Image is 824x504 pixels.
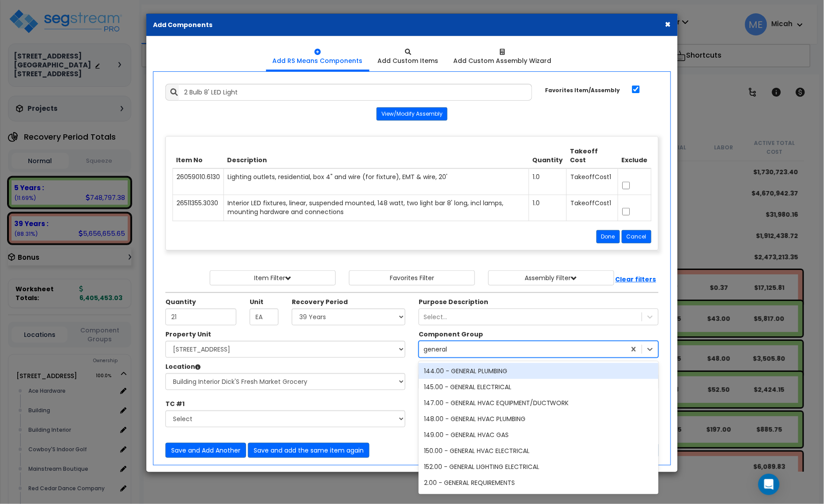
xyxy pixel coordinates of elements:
[210,270,336,285] button: Item Filter
[419,427,659,443] div: 149.00 - GENERAL HVAC GAS
[529,168,567,195] td: 1.0
[153,20,212,29] b: Add Components
[173,143,224,168] th: Item No
[173,195,224,221] td: 26511355.3030
[378,56,439,65] div: Add Custom Items
[248,443,369,458] button: Save and add the same item again
[173,168,224,195] td: 26059010.6130
[616,275,656,284] b: Clear filters
[419,330,483,339] label: Component Group
[488,270,614,285] button: Assembly Filter
[419,411,659,427] div: 148.00 - GENERAL HVAC PLUMBING
[250,297,263,306] label: Unit
[622,230,651,243] button: Cancel
[419,297,488,306] label: A Purpose Description Prefix can be used to customize the Item Description that will be shown in ...
[224,143,529,168] th: Description
[165,399,184,408] label: The Custom Item Descriptions in this Dropdown have been designated as 'Takeoff Costs' within thei...
[419,475,659,491] div: 2.00 - GENERAL REQUIREMENTS
[567,195,618,221] td: TakeoffCost1
[567,168,618,195] td: TakeoffCost1
[273,56,363,65] div: Add RS Means Components
[419,395,659,411] div: 147.00 - GENERAL HVAC EQUIPMENT/DUCTWORK
[529,143,567,168] th: Quantity
[165,362,200,371] label: Location
[179,84,532,101] input: Search
[349,270,475,285] button: Favorites Filter
[224,168,529,195] td: Lighting outlets, residential, box 4" and wire (for fixture), EMT & wire, 20'
[758,474,780,495] div: Open Intercom Messenger
[545,87,620,94] small: Favorites Item/Assembly
[224,195,529,221] td: Interior LED fixtures, linear, suspended mounted, 148 watt, two light bar 8' long, incl lamps, mo...
[529,195,567,221] td: 1.0
[419,379,659,395] div: 145.00 - GENERAL ELECTRICAL
[377,107,447,121] button: View/Modify Assembly
[419,459,659,475] div: 152.00 - GENERAL LIGHTING ELECTRICAL
[165,330,211,339] label: Property Unit
[567,143,618,168] th: Takeoff Cost
[618,143,651,168] th: Exclude
[419,443,659,459] div: 150.00 - GENERAL HVAC ELECTRICAL
[165,297,196,306] label: Quantity
[292,297,348,306] label: Recovery Period
[424,313,447,321] div: Select...
[665,20,671,29] button: ×
[419,363,659,379] div: 144.00 - GENERAL PLUMBING
[596,230,620,243] button: Done
[165,443,246,458] button: Save and Add Another
[454,56,552,65] div: Add Custom Assembly Wizard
